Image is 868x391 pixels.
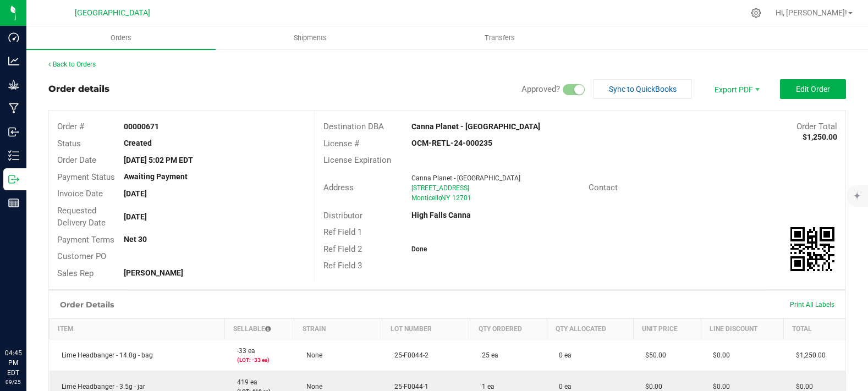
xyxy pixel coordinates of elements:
[124,268,183,277] strong: [PERSON_NAME]
[452,194,471,202] span: 12701
[411,122,540,131] strong: Canna Planet - [GEOGRAPHIC_DATA]
[589,183,618,192] span: Contact
[323,122,384,131] span: Destination DBA
[703,79,769,99] li: Export PDF
[323,244,362,254] span: Ref Field 2
[707,351,730,359] span: $0.00
[56,383,145,390] span: Lime Headbanger - 3.5g - jar
[323,155,391,165] span: License Expiration
[780,79,846,99] button: Edit Order
[8,150,19,161] inline-svg: Inventory
[8,197,19,208] inline-svg: Reports
[57,172,115,182] span: Payment Status
[124,235,147,244] strong: Net 30
[796,122,837,131] span: Order Total
[323,139,359,148] span: License #
[8,79,19,90] inline-svg: Grow
[440,194,441,202] span: ,
[57,155,96,165] span: Order Date
[124,122,159,131] strong: 00000671
[5,348,21,378] p: 04:45 PM EDT
[8,126,19,137] inline-svg: Inbound
[749,8,763,18] div: Manage settings
[441,194,450,202] span: NY
[5,378,21,386] p: 09/25
[521,84,560,94] span: Approved?
[50,319,225,339] th: Item
[57,268,94,278] span: Sales Rep
[124,139,152,147] strong: Created
[48,82,109,96] div: Order details
[707,383,730,390] span: $0.00
[411,174,520,182] span: Canna Planet - [GEOGRAPHIC_DATA]
[323,211,362,221] span: Distributor
[8,32,19,43] inline-svg: Dashboard
[640,351,666,359] span: $50.00
[476,351,498,359] span: 25 ea
[124,189,147,198] strong: [DATE]
[124,212,147,221] strong: [DATE]
[405,26,595,49] a: Transfers
[26,26,216,49] a: Orders
[470,319,547,339] th: Qty Ordered
[411,184,469,192] span: [STREET_ADDRESS]
[476,383,495,390] span: 1 ea
[547,319,633,339] th: Qty Allocated
[8,103,19,114] inline-svg: Manufacturing
[790,227,834,271] qrcode: 00000671
[48,60,96,68] a: Back to Orders
[96,33,146,43] span: Orders
[323,261,362,271] span: Ref Field 3
[124,172,188,181] strong: Awaiting Payment
[124,156,193,164] strong: [DATE] 5:02 PM EDT
[790,351,826,359] span: $1,250.00
[301,383,322,390] span: None
[57,122,84,131] span: Order #
[609,85,677,93] span: Sync to QuickBooks
[411,211,471,219] strong: High Falls Canna
[553,383,572,390] span: 0 ea
[323,227,362,237] span: Ref Field 1
[389,351,428,359] span: 25-F0044-2
[57,251,106,261] span: Customer PO
[790,301,834,309] span: Print All Labels
[57,139,81,148] span: Status
[382,319,470,339] th: Lot Number
[784,319,845,339] th: Total
[553,351,572,359] span: 0 ea
[75,8,150,18] span: [GEOGRAPHIC_DATA]
[294,319,382,339] th: Strain
[701,319,784,339] th: Line Discount
[216,26,405,49] a: Shipments
[790,383,813,390] span: $0.00
[232,378,257,386] span: 419 ea
[57,206,106,228] span: Requested Delivery Date
[803,133,837,141] strong: $1,250.00
[232,356,288,364] p: (LOT: -33 ea)
[60,300,114,309] h1: Order Details
[232,347,255,355] span: -33 ea
[796,85,830,93] span: Edit Order
[57,189,103,199] span: Invoice Date
[57,235,114,245] span: Payment Terms
[389,383,428,390] span: 25-F0044-1
[640,383,662,390] span: $0.00
[225,319,294,339] th: Sellable
[301,351,322,359] span: None
[279,33,342,43] span: Shipments
[470,33,530,43] span: Transfers
[790,227,834,271] img: Scan me!
[411,194,442,202] span: Monticello
[411,139,492,147] strong: OCM-RETL-24-000235
[11,303,44,336] iframe: Resource center
[411,245,427,253] strong: Done
[593,79,692,99] button: Sync to QuickBooks
[8,56,19,67] inline-svg: Analytics
[56,351,153,359] span: Lime Headbanger - 14.0g - bag
[776,8,847,17] span: Hi, [PERSON_NAME]!
[323,183,354,192] span: Address
[633,319,701,339] th: Unit Price
[8,174,19,185] inline-svg: Outbound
